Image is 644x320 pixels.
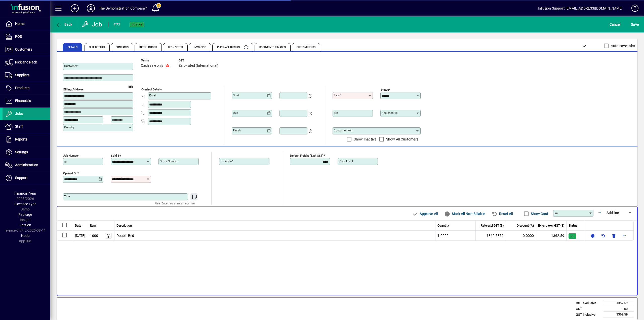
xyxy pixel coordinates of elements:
[608,20,622,29] button: Cancel
[64,195,70,198] mat-label: Title
[233,93,239,97] mat-label: Start
[382,111,398,115] mat-label: Assigned to
[21,234,29,238] span: Node
[3,146,50,159] a: Settings
[620,232,628,240] button: More options
[116,223,132,228] span: Description
[90,223,96,228] span: Item
[536,231,567,241] td: 1362.59
[73,231,88,241] td: [DATE]
[113,21,121,29] div: #72
[603,300,634,306] td: 1362.59
[18,212,32,217] span: Package
[127,82,135,90] a: View on map
[14,191,36,195] span: Financial Year
[538,223,564,228] span: Extend excl GST ($)
[610,20,621,28] span: Cancel
[435,231,476,241] td: 1.0000
[607,211,619,215] span: Add line
[3,43,50,56] a: Customers
[54,20,74,29] button: Back
[15,60,37,64] span: Pick and Pack
[631,22,633,26] span: S
[132,23,142,26] span: Active
[385,137,419,142] label: Show All Customers
[90,233,98,238] div: 1000
[112,177,126,181] mat-label: Opened by
[15,112,23,116] span: Jobs
[15,47,32,51] span: Customers
[50,20,78,29] app-page-header-button: Back
[155,200,195,206] mat-hint: Use 'Enter' to start a new line
[233,111,238,115] mat-label: Due
[437,223,449,228] span: Quantity
[111,154,121,157] mat-label: Sold by
[334,93,340,97] mat-label: Type
[334,129,353,132] mat-label: Customer Item
[220,159,232,163] mat-label: Location
[233,129,240,132] mat-label: Finish
[56,22,72,26] span: Back
[603,306,634,312] td: 0.00
[15,22,24,26] span: Home
[290,154,324,157] mat-label: Default Freight (excl GST)
[141,59,171,62] span: Terms
[444,210,485,218] span: Mark All Non-Billable
[481,223,504,228] span: Rate excl GST ($)
[490,209,515,218] button: Reset All
[64,64,77,68] mat-label: Customer
[15,99,31,103] span: Financials
[569,223,577,228] span: Status
[603,312,634,318] td: 1362.59
[217,46,240,49] span: Purchase Orders
[3,95,50,107] a: Financials
[168,46,183,49] span: Tech Notes
[89,46,105,49] span: Site Details
[573,306,603,312] td: GST
[334,111,338,115] mat-label: Bin
[15,137,27,141] span: Reports
[139,46,157,49] span: Instructions
[63,171,77,175] mat-label: Opened On
[194,46,206,49] span: Invoicing
[381,88,389,91] mat-label: Status
[179,64,218,68] span: Zero-rated (International)
[297,46,315,49] span: Custom Fields
[116,46,129,49] span: Contacts
[573,300,603,306] td: GST exclusive
[492,210,513,218] span: Reset All
[15,163,38,167] span: Administration
[3,18,50,30] a: Home
[3,56,50,69] a: Pick and Pack
[63,154,79,157] mat-label: Job number
[442,209,487,218] button: Mark All Non-Billable
[64,125,74,129] mat-label: Country
[15,124,23,128] span: Staff
[610,43,635,48] label: Auto save tabs
[476,231,506,241] td: 1362.5850
[353,137,376,142] label: Show Inactive
[259,46,286,49] span: Documents / Images
[15,73,29,77] span: Suppliers
[530,211,548,216] label: Show Cost
[3,120,50,133] a: Staff
[67,4,83,13] button: Add
[19,223,31,227] span: Version
[506,231,536,241] td: 0.0000
[15,86,29,90] span: Products
[114,231,436,241] td: Double Bed
[517,223,534,228] span: Discount (%)
[68,46,77,49] span: Details
[99,4,147,12] div: The Demonstration Company*
[82,20,103,28] div: Job
[179,59,218,62] span: GST
[630,20,640,29] button: Save
[628,1,638,17] a: Knowledge Base
[75,223,81,228] span: Date
[3,172,50,184] a: Support
[3,133,50,146] a: Reports
[15,34,22,39] span: POS
[412,210,438,218] span: Approve All
[15,150,28,154] span: Settings
[160,159,178,163] mat-label: Order number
